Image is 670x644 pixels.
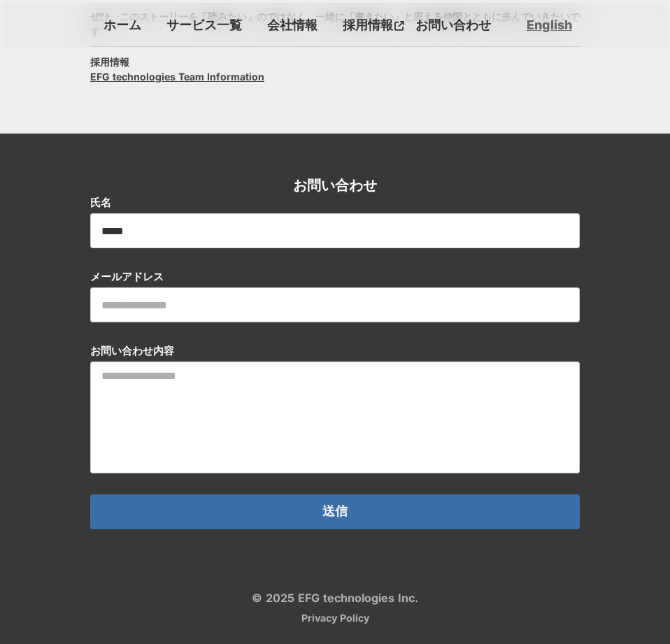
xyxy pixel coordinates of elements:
a: ホーム [98,13,147,36]
p: お問い合わせ内容 [90,343,174,358]
p: 氏名 [90,195,111,210]
button: 送信 [90,494,580,529]
p: © 2025 EFG technologies Inc. [252,592,418,603]
a: EFG technologies Team Information [90,69,264,84]
a: サービス一覧 [161,13,248,36]
p: 送信 [322,505,348,519]
a: 会社情報 [262,13,323,36]
a: English [527,16,572,34]
p: メールアドレス [90,269,164,284]
a: 採用情報 [337,13,410,36]
a: お問い合わせ [410,13,497,36]
h3: 採用情報 [90,55,129,69]
p: 採用情報 [337,13,394,36]
a: Privacy Policy [301,613,369,623]
h2: お問い合わせ [293,176,377,195]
